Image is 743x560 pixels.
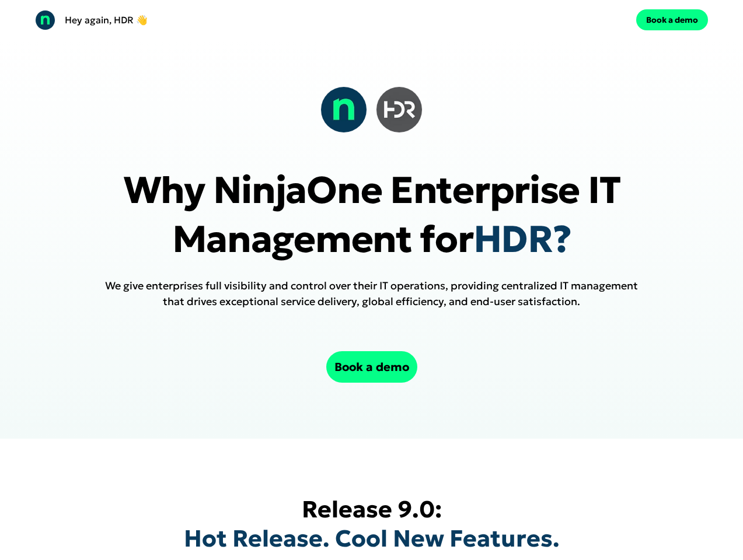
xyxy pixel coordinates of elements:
[65,13,148,27] p: Hey again, HDR 👋
[636,9,708,30] button: Book a demo
[184,524,560,553] span: Hot Release. Cool New Features.
[473,216,571,262] span: HDR?
[184,495,560,553] h1: Release 9.0:
[58,166,685,264] p: Why NinjaOne Enterprise IT Management for
[326,351,417,383] button: Book a demo
[105,278,638,309] h1: We give enterprises full visibility and control over their IT operations, providing centralized I...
